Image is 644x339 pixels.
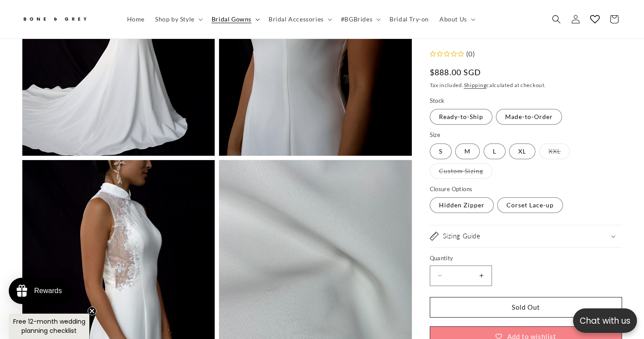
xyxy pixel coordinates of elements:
[455,143,480,159] label: M
[430,97,446,105] legend: Stock
[150,10,206,28] summary: Shop by Style
[439,15,467,23] span: About Us
[430,81,623,90] div: Tax included. calculated at checkout.
[430,185,474,194] legend: Closure Options
[539,143,570,159] label: XXL
[434,10,479,28] summary: About Us
[34,287,62,295] div: Rewards
[430,109,492,125] label: Ready-to-Ship
[430,163,492,179] label: Custom Sizing
[58,50,97,57] a: Write a review
[573,315,637,327] p: Chat with us
[13,317,85,335] span: Free 12-month wedding planning checklist
[542,13,600,28] button: Write a review
[269,15,324,23] span: Bridal Accessories
[212,15,251,23] span: Bridal Gowns
[430,198,494,213] label: Hidden Zipper
[496,109,562,125] label: Made-to-Order
[389,15,429,23] span: Bridal Try-on
[430,226,623,248] summary: Sizing Guide
[122,10,150,28] a: Home
[263,10,336,28] summary: Bridal Accessories
[464,82,487,89] a: Shipping
[547,10,566,29] summary: Search
[430,131,442,140] legend: Size
[443,232,481,241] h2: Sizing Guide
[509,143,535,159] label: XL
[573,308,637,333] button: Open chatbox
[497,198,563,213] label: Corset Lace-up
[88,307,96,315] button: Close teaser
[22,12,88,27] img: Bone and Grey Bridal
[430,67,481,79] span: $888.00 SGD
[464,48,475,60] div: (0)
[430,255,623,263] label: Quantity
[484,143,506,159] label: L
[341,15,372,23] span: #BGBrides
[127,15,145,23] span: Home
[155,15,195,23] span: Shop by Style
[19,9,113,30] a: Bone and Grey Bridal
[206,10,263,28] summary: Bridal Gowns
[430,297,623,318] button: Sold Out
[430,143,452,159] label: S
[336,10,384,28] summary: #BGBrides
[384,10,434,28] a: Bridal Try-on
[9,314,89,339] div: Free 12-month wedding planning checklistClose teaser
